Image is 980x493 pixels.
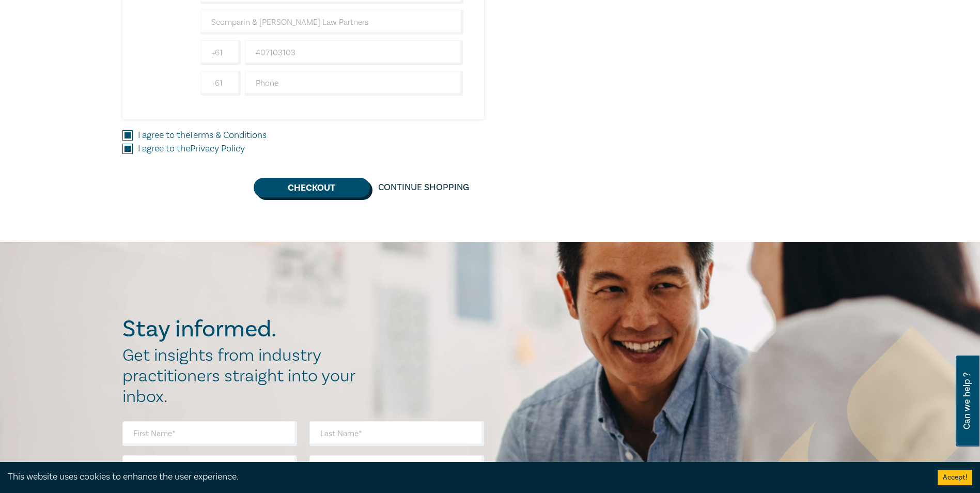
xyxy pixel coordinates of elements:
[962,362,972,440] span: Can we help ?
[122,421,297,446] input: First Name*
[138,129,267,142] label: I agree to the
[200,40,241,65] input: +61
[254,178,370,197] button: Checkout
[309,455,484,480] input: Organisation
[370,178,477,197] a: Continue Shopping
[8,470,922,484] div: This website uses cookies to enhance the user experience.
[190,143,245,155] a: Privacy Policy
[122,345,366,407] h2: Get insights from industry practitioners straight into your inbox.
[189,129,267,141] a: Terms & Conditions
[200,71,241,96] input: +61
[245,71,463,96] input: Phone
[122,455,297,480] input: Email Address*
[122,316,366,343] h2: Stay informed.
[200,10,463,35] input: Company
[938,470,972,485] button: Accept cookies
[138,142,245,156] label: I agree to the
[245,40,463,65] input: Mobile*
[309,421,484,446] input: Last Name*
